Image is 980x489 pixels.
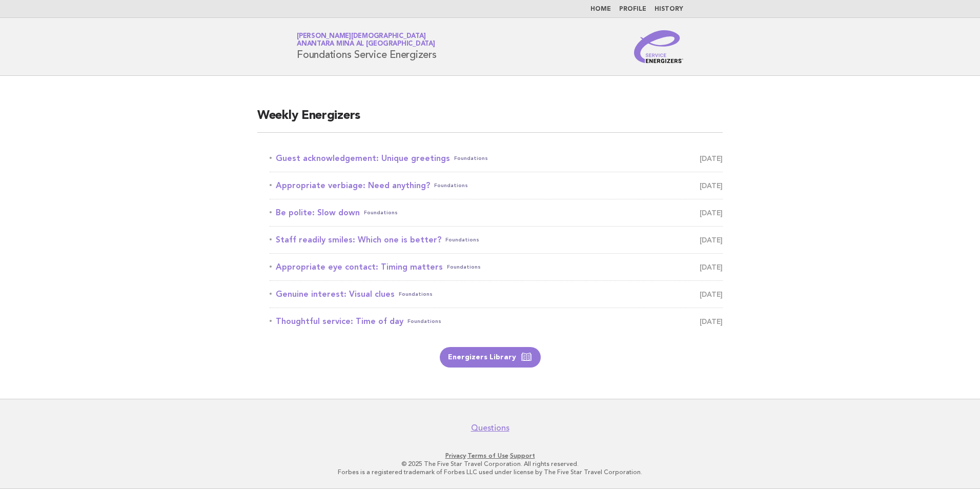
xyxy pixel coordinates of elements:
a: Be polite: Slow downFoundations [DATE] [270,206,723,220]
p: · · [176,452,804,460]
span: [DATE] [700,206,723,220]
a: Genuine interest: Visual cluesFoundations [DATE] [270,287,723,301]
span: Foundations [407,314,441,329]
a: [PERSON_NAME][DEMOGRAPHIC_DATA]Anantara Mina al [GEOGRAPHIC_DATA] [297,33,435,47]
span: [DATE] [700,151,723,166]
a: Questions [471,423,509,433]
a: Thoughtful service: Time of dayFoundations [DATE] [270,314,723,329]
span: [DATE] [700,314,723,329]
p: © 2025 The Five Star Travel Corporation. All rights reserved. [176,460,804,468]
span: Foundations [364,206,398,220]
h1: Foundations Service Energizers [297,33,437,60]
span: [DATE] [700,287,723,301]
a: Energizers Library [440,347,541,368]
span: [DATE] [700,233,723,247]
span: Foundations [454,151,488,166]
span: [DATE] [700,178,723,193]
a: Appropriate verbiage: Need anything?Foundations [DATE] [270,178,723,193]
a: Terms of Use [467,452,508,459]
a: Appropriate eye contact: Timing mattersFoundations [DATE] [270,260,723,274]
span: Foundations [434,178,468,193]
span: Foundations [445,233,479,247]
a: Home [590,6,611,12]
h2: Weekly Energizers [257,108,723,133]
a: Guest acknowledgement: Unique greetingsFoundations [DATE] [270,151,723,166]
p: Forbes is a registered trademark of Forbes LLC used under license by The Five Star Travel Corpora... [176,468,804,476]
a: History [655,6,683,12]
a: Profile [619,6,646,12]
span: Foundations [399,287,433,301]
span: Foundations [447,260,481,274]
span: [DATE] [700,260,723,274]
img: Service Energizers [634,30,683,63]
a: Privacy [445,452,466,459]
a: Support [510,452,535,459]
a: Staff readily smiles: Which one is better?Foundations [DATE] [270,233,723,247]
span: Anantara Mina al [GEOGRAPHIC_DATA] [297,41,435,48]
